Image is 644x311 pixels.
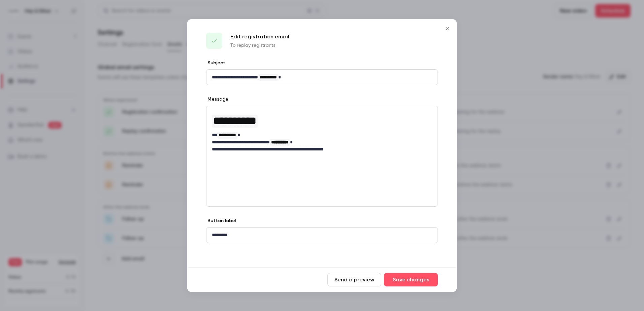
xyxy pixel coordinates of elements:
p: To replay registrants [230,42,289,49]
label: Button label [206,217,236,224]
div: editor [206,70,438,85]
button: Send a preview [327,273,381,286]
label: Message [206,96,228,103]
div: editor [206,228,438,243]
button: Save changes [384,273,438,286]
button: Close [441,22,454,35]
div: editor [206,106,438,157]
label: Subject [206,60,225,66]
p: Edit registration email [230,33,289,41]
